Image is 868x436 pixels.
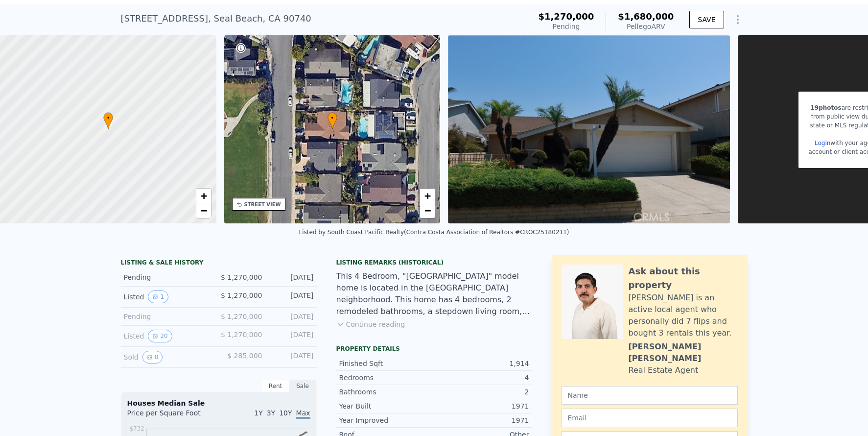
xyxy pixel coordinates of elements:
[200,204,207,217] span: −
[328,112,337,129] div: •
[434,387,529,397] div: 2
[299,229,569,236] div: Listed by South Coast Pacific Realty (Contra Costa Association of Realtors #CROC25180211)
[121,259,317,268] div: LISTING & SALE HISTORY
[328,114,337,122] span: •
[420,189,435,203] a: Zoom in
[629,292,738,339] div: [PERSON_NAME] is an active local agent who personally did 7 flips and bought 3 rentals this year.
[124,312,211,321] div: Pending
[434,373,529,383] div: 4
[562,409,738,427] input: Email
[148,330,172,342] button: View historical data
[336,345,532,353] div: Property details
[448,35,730,223] img: Sale: 167422650 Parcel: 63443606
[538,11,594,22] span: $1,270,000
[629,364,699,376] div: Real Estate Agent
[279,409,292,417] span: 10Y
[127,408,219,424] div: Price per Square Foot
[124,351,211,363] div: Sold
[618,22,674,31] div: Pellego ARV
[196,203,211,218] a: Zoom out
[434,415,529,425] div: 1971
[270,351,314,363] div: [DATE]
[129,425,144,432] tspan: $732
[339,359,434,368] div: Finished Sqft
[336,319,405,329] button: Continue reading
[424,204,431,217] span: −
[142,351,163,363] button: View historical data
[728,10,748,29] button: Show Options
[244,201,281,208] div: STREET VIEW
[562,386,738,405] input: Name
[270,330,314,342] div: [DATE]
[267,409,275,417] span: 3Y
[221,331,262,339] span: $ 1,270,000
[196,189,211,203] a: Zoom in
[221,273,262,281] span: $ 1,270,000
[629,341,738,364] div: [PERSON_NAME] [PERSON_NAME]
[339,387,434,397] div: Bathrooms
[420,203,435,218] a: Zoom out
[618,11,674,22] span: $1,680,000
[296,409,310,419] span: Max
[270,312,314,321] div: [DATE]
[336,259,532,266] div: Listing Remarks (Historical)
[103,114,113,122] span: •
[127,398,310,408] div: Houses Median Sale
[270,272,314,282] div: [DATE]
[336,270,532,317] div: This 4 Bedroom, "[GEOGRAPHIC_DATA]" model home is located in the [GEOGRAPHIC_DATA] neighborhood. ...
[124,291,211,303] div: Listed
[538,22,594,31] div: Pending
[629,265,738,292] div: Ask about this property
[254,409,262,417] span: 1Y
[221,291,262,299] span: $ 1,270,000
[103,112,113,129] div: •
[121,12,311,25] div: [STREET_ADDRESS] , Seal Beach , CA 90740
[424,190,431,202] span: +
[289,380,317,392] div: Sale
[339,401,434,411] div: Year Built
[124,272,211,282] div: Pending
[811,104,842,111] span: 19 photos
[434,359,529,368] div: 1,914
[124,330,211,342] div: Listed
[339,415,434,425] div: Year Improved
[270,291,314,303] div: [DATE]
[227,352,262,360] span: $ 285,000
[262,380,289,392] div: Rent
[148,291,168,303] button: View historical data
[815,140,830,146] a: Login
[339,373,434,383] div: Bedrooms
[689,11,724,28] button: SAVE
[434,401,529,411] div: 1971
[221,313,262,320] span: $ 1,270,000
[200,190,207,202] span: +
